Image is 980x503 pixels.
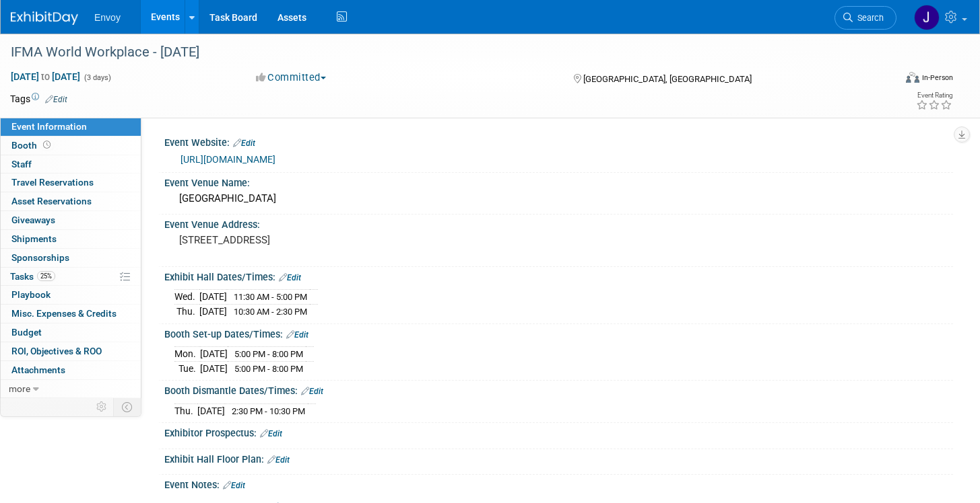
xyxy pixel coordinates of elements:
div: [GEOGRAPHIC_DATA] [174,188,943,209]
span: Event Information [11,121,87,132]
a: Shipments [1,230,141,248]
div: Exhibit Hall Floor Plan: [164,449,953,467]
td: Tags [10,92,67,106]
a: ROI, Objectives & ROO [1,342,141,360]
div: Event Venue Address: [164,215,953,231]
div: Event Notes: [164,475,953,492]
td: Tue. [174,361,200,375]
span: 5:00 PM - 8:00 PM [234,364,303,374]
a: Booth [1,137,141,155]
img: Joanna Zerga [914,5,940,30]
a: Budget [1,323,141,342]
div: Booth Set-up Dates/Times: [164,324,953,342]
div: Exhibitor Prospectus: [164,423,953,440]
span: Search [853,13,884,23]
td: Thu. [174,403,197,418]
span: [GEOGRAPHIC_DATA], [GEOGRAPHIC_DATA] [583,74,752,84]
td: [DATE] [200,361,228,375]
div: In-Person [921,73,953,83]
span: Travel Reservations [11,177,94,188]
a: more [1,380,141,398]
span: (3 days) [83,73,111,82]
span: Shipments [11,233,57,244]
span: Attachments [11,364,65,375]
span: Staff [11,159,32,169]
a: Travel Reservations [1,173,141,192]
span: Asset Reservations [11,196,92,206]
span: 2:30 PM - 10:30 PM [232,406,305,416]
a: Attachments [1,361,141,379]
div: Booth Dismantle Dates/Times: [164,381,953,398]
button: Committed [251,71,331,85]
span: Misc. Expenses & Credits [11,308,117,319]
div: Event Rating [916,92,952,99]
span: [DATE] [DATE] [10,71,81,83]
a: Giveaways [1,211,141,229]
td: [DATE] [199,290,227,305]
a: Event Information [1,118,141,136]
span: to [39,71,52,82]
span: 10:30 AM - 2:30 PM [234,307,307,317]
a: [URL][DOMAIN_NAME] [181,154,275,165]
img: ExhibitDay [11,11,78,25]
div: Event Website: [164,132,953,150]
div: Exhibit Hall Dates/Times: [164,267,953,284]
a: Tasks25% [1,268,141,286]
a: Edit [301,387,323,396]
a: Playbook [1,286,141,304]
span: Envoy [94,12,121,23]
td: Mon. [174,347,200,362]
span: 25% [37,271,55,281]
td: [DATE] [200,347,228,362]
td: Toggle Event Tabs [114,398,141,416]
span: Budget [11,327,42,338]
img: Format-Inperson.png [906,72,919,83]
a: Edit [279,273,301,282]
pre: [STREET_ADDRESS] [179,234,478,246]
td: [DATE] [199,305,227,319]
td: Thu. [174,305,199,319]
td: Personalize Event Tab Strip [90,398,114,416]
div: IFMA World Workplace - [DATE] [6,40,873,65]
span: Booth [11,140,53,151]
a: Asset Reservations [1,192,141,210]
span: 5:00 PM - 8:00 PM [234,349,303,359]
td: Wed. [174,290,199,305]
div: Event Venue Name: [164,173,953,190]
a: Edit [267,455,290,465]
a: Sponsorships [1,249,141,267]
td: [DATE] [197,403,225,418]
a: Misc. Expenses & Credits [1,305,141,323]
a: Search [835,6,896,30]
a: Edit [45,95,67,104]
span: 11:30 AM - 5:00 PM [234,292,307,302]
span: Booth not reserved yet [40,140,53,150]
a: Staff [1,155,141,173]
span: Sponsorships [11,252,69,263]
a: Edit [233,139,255,148]
a: Edit [223,481,245,490]
span: Tasks [10,271,55,282]
span: Giveaways [11,215,55,225]
div: Event Format [813,70,953,90]
a: Edit [260,429,282,438]
span: ROI, Objectives & ROO [11,346,102,356]
span: more [9,383,30,394]
a: Edit [286,330,308,340]
span: Playbook [11,289,51,300]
